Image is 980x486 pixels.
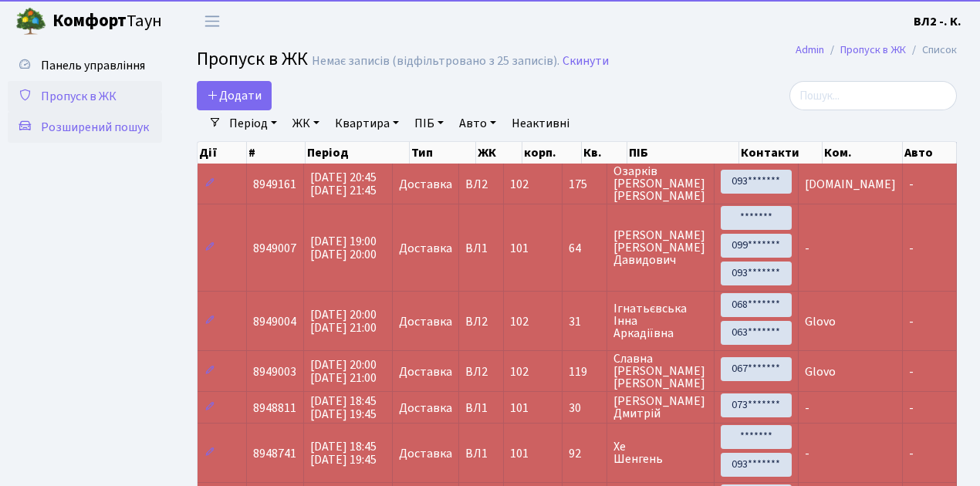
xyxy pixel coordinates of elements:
[253,176,296,193] span: 8949161
[52,8,127,33] b: Комфорт
[310,438,377,468] span: [DATE] 18:45 [DATE] 19:45
[465,242,497,255] span: ВЛ1
[310,233,377,263] span: [DATE] 19:00 [DATE] 20:00
[329,110,405,137] a: Квартира
[563,54,609,69] a: Скинути
[914,12,961,31] a: ВЛ2 -. К.
[522,142,582,164] th: корп.
[805,445,809,462] span: -
[569,316,600,328] span: 31
[796,42,824,58] a: Admin
[399,366,452,378] span: Доставка
[789,81,957,110] input: Пошук...
[909,240,914,257] span: -
[253,240,296,257] span: 8949007
[613,302,708,339] span: Ігнатьєвська Інна Аркадіївна
[253,363,296,380] span: 8949003
[840,42,906,58] a: Пропуск в ЖК
[510,400,529,417] span: 101
[465,447,497,460] span: ВЛ1
[399,316,452,328] span: Доставка
[569,447,600,460] span: 92
[198,142,247,164] th: Дії
[805,240,809,257] span: -
[52,8,162,35] span: Таун
[465,366,497,378] span: ВЛ2
[909,400,914,417] span: -
[805,400,809,417] span: -
[510,363,529,380] span: 102
[41,57,145,74] span: Панель управління
[41,119,149,136] span: Розширений пошук
[909,445,914,462] span: -
[286,110,326,137] a: ЖК
[510,313,529,330] span: 102
[399,242,452,255] span: Доставка
[505,110,576,137] a: Неактивні
[408,110,450,137] a: ПІБ
[627,142,739,164] th: ПІБ
[909,363,914,380] span: -
[613,440,708,465] span: Хе Шенгень
[253,400,296,417] span: 8948811
[253,445,296,462] span: 8948741
[193,8,231,34] button: Переключити навігацію
[253,313,296,330] span: 8949004
[465,178,497,191] span: ВЛ2
[772,34,980,66] nav: breadcrumb
[310,306,377,336] span: [DATE] 20:00 [DATE] 21:00
[310,356,377,386] span: [DATE] 20:00 [DATE] 21:00
[399,402,452,414] span: Доставка
[15,6,46,37] img: logo.png
[805,313,836,330] span: Glovo
[399,447,452,460] span: Доставка
[909,313,914,330] span: -
[569,402,600,414] span: 30
[207,87,262,104] span: Додати
[223,110,283,137] a: Період
[613,395,708,420] span: [PERSON_NAME] Дмитрій
[453,110,502,137] a: Авто
[613,165,708,202] span: Озарків [PERSON_NAME] [PERSON_NAME]
[310,169,377,199] span: [DATE] 20:45 [DATE] 21:45
[582,142,627,164] th: Кв.
[510,445,529,462] span: 101
[476,142,522,164] th: ЖК
[613,353,708,390] span: Славна [PERSON_NAME] [PERSON_NAME]
[906,42,957,59] li: Список
[410,142,476,164] th: Тип
[465,402,497,414] span: ВЛ1
[306,142,409,164] th: Період
[569,242,600,255] span: 64
[510,176,529,193] span: 102
[739,142,823,164] th: Контакти
[8,112,162,143] a: Розширений пошук
[312,54,559,69] div: Немає записів (відфільтровано з 25 записів).
[8,50,162,81] a: Панель управління
[569,366,600,378] span: 119
[465,316,497,328] span: ВЛ2
[805,363,836,380] span: Glovo
[310,393,377,423] span: [DATE] 18:45 [DATE] 19:45
[197,46,308,73] span: Пропуск в ЖК
[8,81,162,112] a: Пропуск в ЖК
[903,142,957,164] th: Авто
[805,176,896,193] span: [DOMAIN_NAME]
[41,88,117,105] span: Пропуск в ЖК
[399,178,452,191] span: Доставка
[914,13,961,30] b: ВЛ2 -. К.
[613,229,708,266] span: [PERSON_NAME] [PERSON_NAME] Давидович
[197,81,272,110] a: Додати
[510,240,529,257] span: 101
[569,178,600,191] span: 175
[909,176,914,193] span: -
[823,142,903,164] th: Ком.
[247,142,306,164] th: #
